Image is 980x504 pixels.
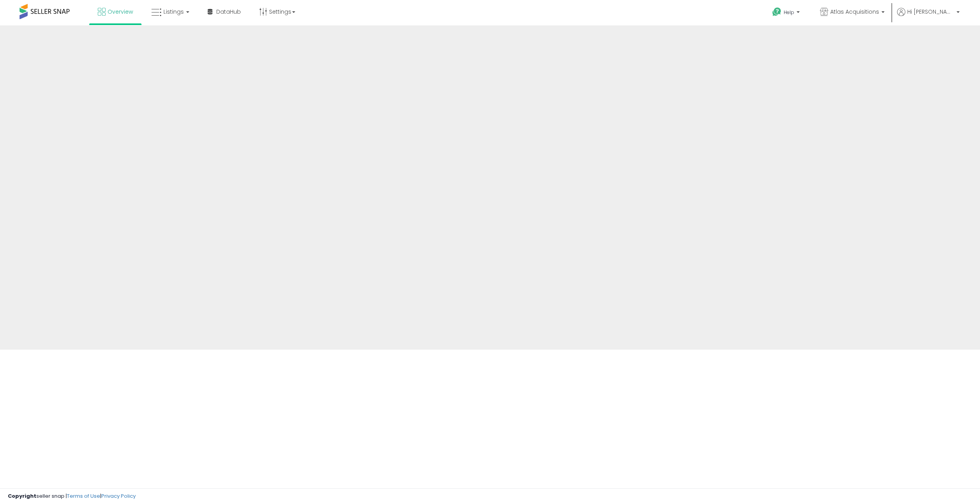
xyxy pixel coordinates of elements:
[772,7,782,17] i: Get Help
[830,8,879,16] span: Atlas Acquisitions
[907,8,954,16] span: Hi [PERSON_NAME]
[897,8,960,25] a: Hi [PERSON_NAME]
[766,1,808,25] a: Help
[216,8,241,16] span: DataHub
[108,8,133,16] span: Overview
[784,9,794,16] span: Help
[163,8,184,16] span: Listings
